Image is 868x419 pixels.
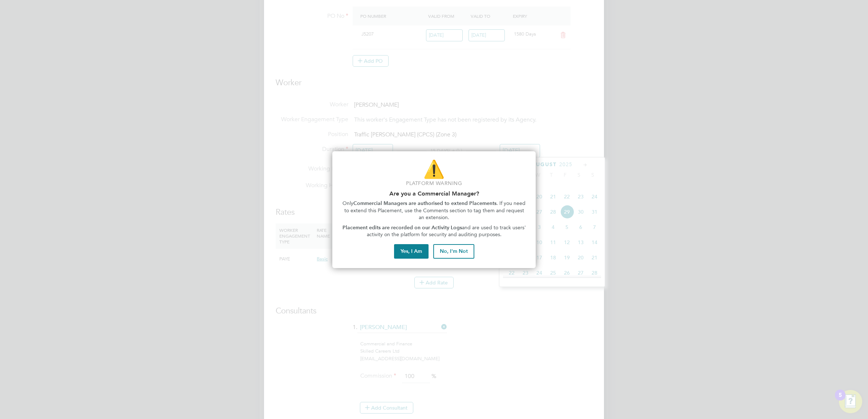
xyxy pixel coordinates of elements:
p: ⚠️ [341,157,527,181]
span: Only [342,200,353,206]
div: Are you part of the Commercial Team? [332,151,536,268]
p: Platform Warning [341,180,527,187]
h2: Are you a Commercial Manager? [341,190,527,197]
strong: Commercial Managers are authorised to extend Placements [353,200,496,206]
button: Yes, I Am [394,244,429,259]
button: No, I'm Not [433,244,474,259]
span: and are used to track users' activity on the platform for security and auditing purposes. [367,225,527,238]
strong: Placement edits are recorded on our Activity Logs [342,225,462,231]
span: . If you need to extend this Placement, use the Comments section to tag them and request an exten... [344,200,527,221]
